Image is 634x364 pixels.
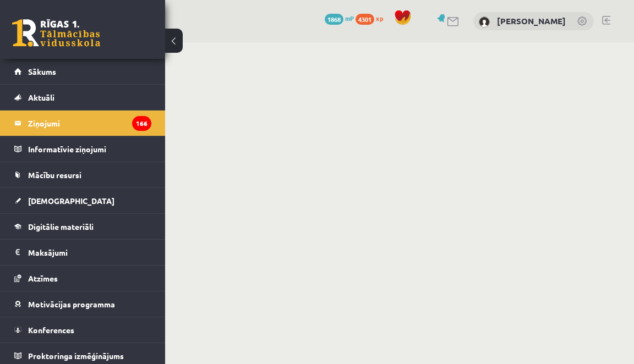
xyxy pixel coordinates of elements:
[28,111,151,136] legend: Ziņojumi
[345,14,354,23] span: mP
[325,14,354,23] a: 1868 mP
[28,325,74,335] span: Konferences
[325,14,343,25] span: 1868
[132,116,151,131] i: 166
[14,85,151,110] a: Aktuāli
[28,92,54,102] span: Aktuāli
[14,317,151,343] a: Konferences
[14,266,151,291] a: Atzīmes
[497,15,566,26] a: [PERSON_NAME]
[28,170,81,180] span: Mācību resursi
[28,67,56,76] span: Sākums
[28,273,58,283] span: Atzīmes
[14,162,151,187] a: Mācību resursi
[356,14,374,25] span: 4301
[28,299,115,309] span: Motivācijas programma
[28,196,114,206] span: [DEMOGRAPHIC_DATA]
[14,59,151,84] a: Sākums
[14,188,151,213] a: [DEMOGRAPHIC_DATA]
[28,222,94,231] span: Digitālie materiāli
[14,136,151,162] a: Informatīvie ziņojumi
[28,136,151,162] legend: Informatīvie ziņojumi
[356,14,389,23] a: 4301 xp
[14,291,151,317] a: Motivācijas programma
[12,19,100,47] a: Rīgas 1. Tālmācības vidusskola
[479,16,490,27] img: Darina Tiščenko
[376,14,383,23] span: xp
[28,240,151,265] legend: Maksājumi
[14,111,151,136] a: Ziņojumi166
[14,240,151,265] a: Maksājumi
[28,351,124,361] span: Proktoringa izmēģinājums
[14,214,151,239] a: Digitālie materiāli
